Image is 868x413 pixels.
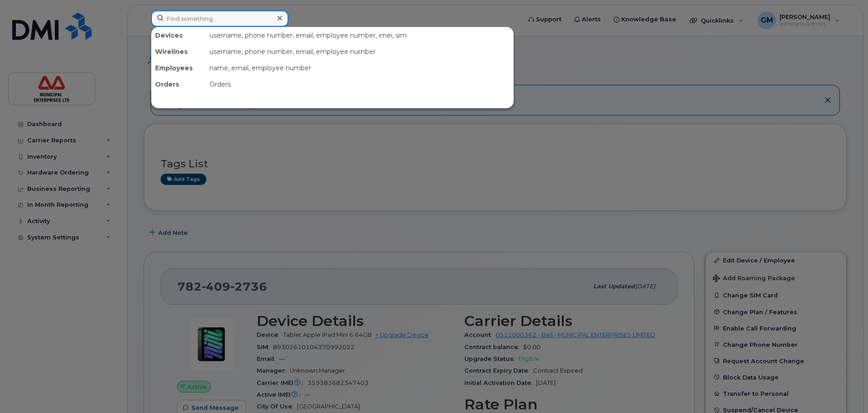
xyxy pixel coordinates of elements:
[206,44,513,60] div: username, phone number, email, employee number
[206,27,513,44] div: username, phone number, email, employee number, imei, sim
[151,60,206,76] div: Employees
[151,76,206,92] div: Orders
[206,76,513,92] div: Orders
[206,60,513,76] div: name, email, employee number
[151,44,206,60] div: Wirelines
[151,27,206,44] div: Devices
